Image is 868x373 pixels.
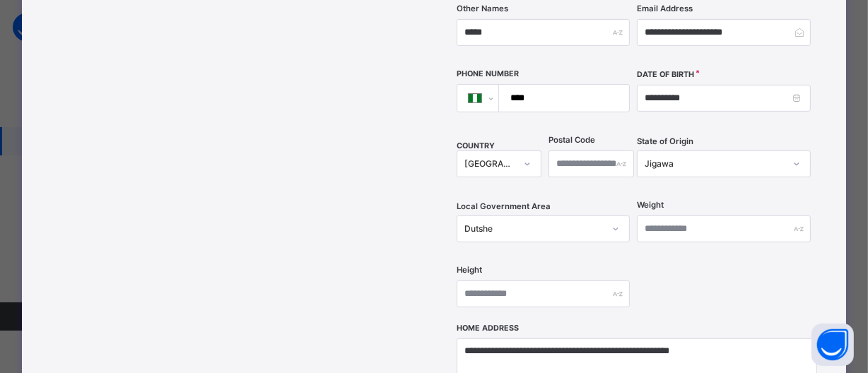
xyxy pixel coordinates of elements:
label: Postal Code [549,135,595,145]
label: Weight [637,200,664,210]
label: Date of Birth [637,70,694,79]
div: Dutshe [464,224,604,235]
div: Jigawa [645,159,785,170]
span: Local Government Area [457,201,551,211]
div: [GEOGRAPHIC_DATA] [464,159,515,170]
label: Phone Number [457,69,519,78]
label: Other Names [457,4,508,13]
label: Email Address [637,4,693,13]
span: COUNTRY [457,141,495,150]
span: State of Origin [637,136,693,146]
label: Home Address [457,324,519,333]
label: Height [457,265,482,275]
button: Open asap [811,324,854,366]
